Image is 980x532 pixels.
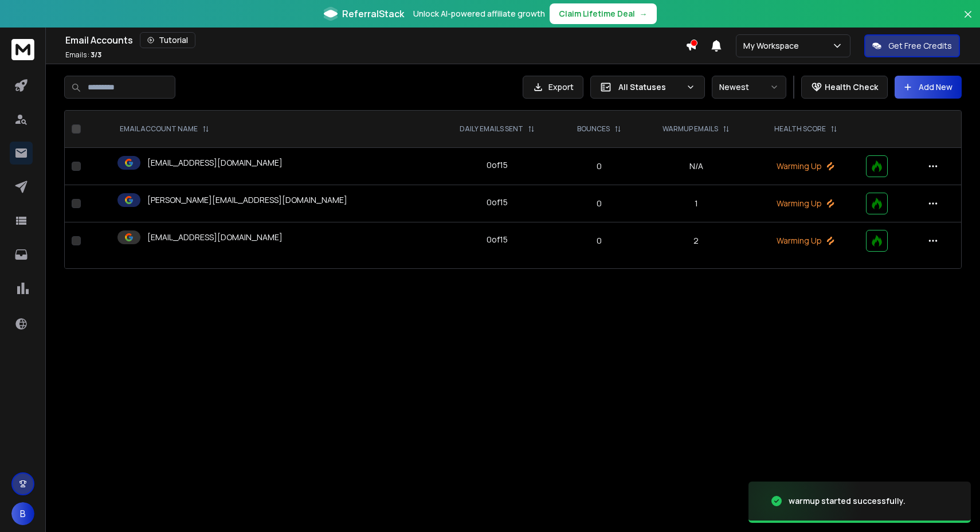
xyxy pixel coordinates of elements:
p: 0 [565,198,633,209]
p: Emails : [65,50,101,60]
button: Close banner [961,7,975,34]
button: Tutorial [140,32,195,48]
p: Unlock AI-powered affiliate growth [413,8,545,19]
td: N/A [640,148,752,185]
p: BOUNCES [577,124,610,134]
td: 2 [640,222,752,260]
div: 0 of 15 [487,234,508,245]
button: Add New [895,76,962,99]
p: 0 [565,161,633,172]
p: All Statuses [618,81,681,93]
span: 3 / 3 [91,50,101,60]
p: Get Free Credits [888,40,952,52]
button: Newest [712,76,786,99]
span: ReferralStack [342,7,404,21]
button: Claim Lifetime Deal→ [550,3,657,24]
button: B [11,502,34,525]
button: Get Free Credits [864,34,960,57]
p: [EMAIL_ADDRESS][DOMAIN_NAME] [147,157,283,169]
div: 0 of 15 [487,197,508,208]
p: 0 [565,235,633,247]
div: EMAIL ACCOUNT NAME [120,124,209,134]
p: WARMUP EMAILS [663,124,718,134]
p: Warming Up [759,161,852,172]
p: HEALTH SCORE [774,124,826,134]
span: → [640,8,648,19]
p: My Workspace [743,40,803,52]
div: Email Accounts [65,32,685,48]
p: [EMAIL_ADDRESS][DOMAIN_NAME] [147,232,283,243]
div: warmup started successfully. [789,495,905,507]
button: Health Check [801,76,888,99]
p: DAILY EMAILS SENT [460,124,523,134]
p: Warming Up [759,198,852,209]
div: 0 of 15 [487,159,508,171]
button: Export [523,76,583,99]
p: Health Check [825,81,878,93]
p: [PERSON_NAME][EMAIL_ADDRESS][DOMAIN_NAME] [147,194,347,206]
p: Warming Up [759,235,852,247]
td: 1 [640,185,752,222]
